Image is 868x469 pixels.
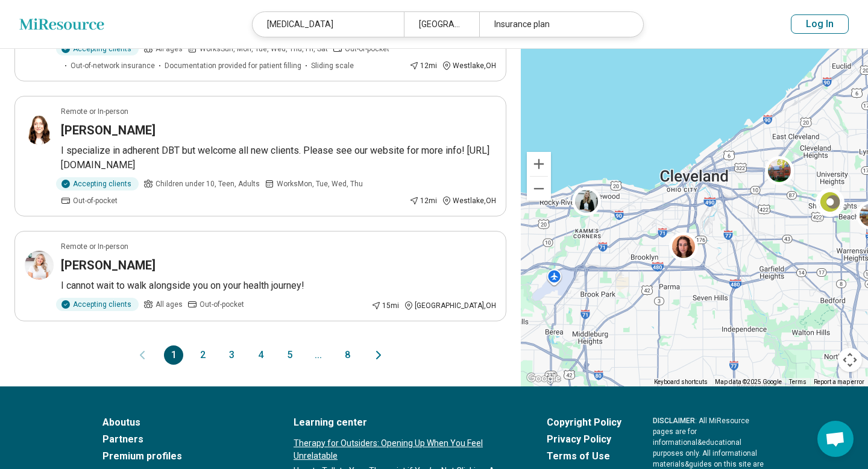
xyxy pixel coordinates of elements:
[654,378,708,386] button: Keyboard shortcuts
[309,345,328,365] span: ...
[56,298,139,311] div: Accepting clients
[193,345,212,365] button: 2
[715,379,782,385] span: Map data ©2025 Google
[56,177,139,190] div: Accepting clients
[814,379,864,385] a: Report a map error
[156,178,260,189] span: Children under 10, Teen, Adults
[61,106,128,117] p: Remote or In-person
[165,60,301,71] span: Documentation provided for patient filling
[294,415,515,430] a: Learning center
[789,379,807,385] a: Terms (opens in new tab)
[838,348,862,372] button: Map camera controls
[547,449,621,464] a: Terms of Use
[404,12,480,37] div: [GEOGRAPHIC_DATA], [GEOGRAPHIC_DATA]
[251,345,270,365] button: 4
[442,195,496,206] div: Westlake , OH
[253,12,404,37] div: [MEDICAL_DATA]
[404,300,496,311] div: [GEOGRAPHIC_DATA] , OH
[102,415,262,430] a: Aboutus
[338,345,357,365] button: 8
[277,178,363,189] span: Works Mon, Tue, Wed, Thu
[547,432,621,447] a: Privacy Policy
[409,60,437,71] div: 12 mi
[61,257,156,274] h3: [PERSON_NAME]
[280,345,299,365] button: 5
[524,371,564,386] a: Open this area in Google Maps (opens a new window)
[524,371,564,386] img: Google
[311,60,354,71] span: Sliding scale
[200,299,244,310] span: Out-of-pocket
[61,143,496,172] p: I specialize in adherent DBT but welcome all new clients. Please see our website for more info! [...
[653,417,695,425] span: DISCLAIMER
[547,415,621,430] a: Copyright Policy
[371,345,386,365] button: Next page
[371,300,399,311] div: 15 mi
[61,122,156,139] h3: [PERSON_NAME]
[817,421,854,457] div: Open chat
[527,177,551,201] button: Zoom out
[222,345,241,365] button: 3
[73,195,118,206] span: Out-of-pocket
[791,14,849,34] button: Log In
[102,432,262,447] a: Partners
[164,345,183,365] button: 1
[71,60,155,71] span: Out-of-network insurance
[409,195,437,206] div: 12 mi
[527,152,551,176] button: Zoom in
[479,12,631,37] div: Insurance plan
[102,449,262,464] a: Premium profiles
[294,437,515,462] a: Therapy for Outsiders: Opening Up When You Feel Unrelatable
[156,299,183,310] span: All ages
[135,345,149,365] button: Previous page
[61,279,496,293] p: I cannot wait to walk alongside you on your health journey!
[61,241,128,252] p: Remote or In-person
[442,60,496,71] div: Westlake , OH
